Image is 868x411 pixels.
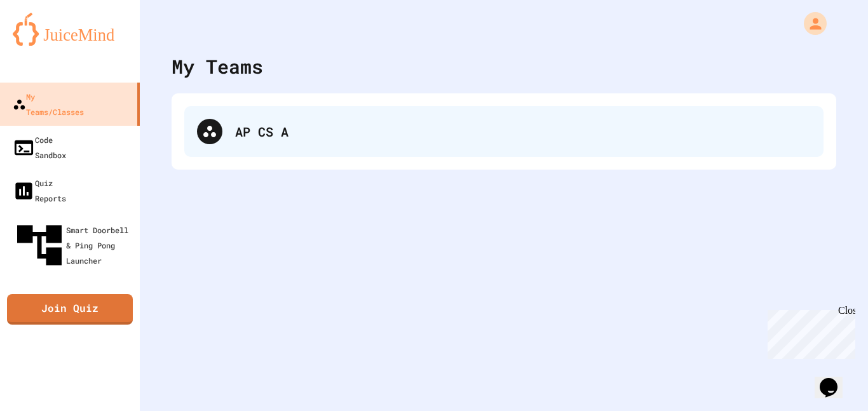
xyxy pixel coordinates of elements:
div: Code Sandbox [13,132,66,163]
div: AP CS A [235,122,811,141]
a: Join Quiz [7,294,133,325]
div: Quiz Reports [13,175,66,206]
div: My Account [790,9,830,38]
div: Smart Doorbell & Ping Pong Launcher [13,219,135,272]
img: logo-orange.svg [13,13,127,46]
iframe: chat widget [763,305,855,359]
div: AP CS A [184,106,824,157]
div: Chat with us now!Close [5,5,88,81]
div: My Teams [172,52,263,81]
div: My Teams/Classes [13,89,84,119]
iframe: chat widget [815,360,855,398]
